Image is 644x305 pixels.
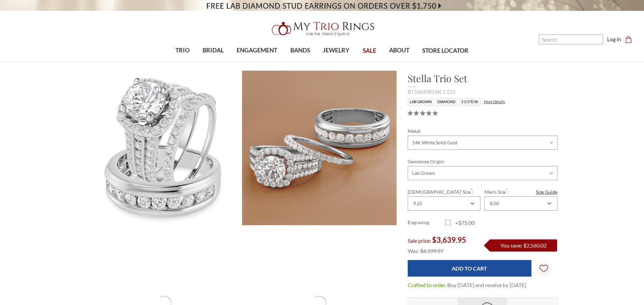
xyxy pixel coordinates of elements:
div: Combobox [484,196,557,211]
a: More Details [484,99,505,104]
span: BANDS [290,46,310,55]
label: +$75.00 [445,219,483,227]
span: ABOUT [389,46,409,55]
h1: Stella Trio Set [408,71,557,86]
img: Photo of Stella 3 1/3 ct tw. Lab Grown Round Solitaire Trio Set 14K White Gold [BT1666W-L125] [242,71,397,225]
div: BT1666W14K-L125 [408,88,557,96]
div: 8.00 [490,201,499,206]
span: $6,199.97 [420,248,444,254]
a: BANDS [284,40,316,62]
input: Add to Cart [408,260,531,277]
span: $3,639.95 [432,235,466,244]
span: JEWELRY [323,46,350,55]
span: You save: $2,560.02 [500,242,547,249]
span: ENGAGEMENT [237,46,277,55]
a: Cart with 0 items [625,35,636,43]
label: Engraving: [408,219,445,227]
li: Diamond [435,98,457,106]
a: My Trio Rings [187,18,457,40]
li: 3 1/3 TCW. [459,98,480,106]
label: Metal: [408,127,557,135]
span: TRIO [175,46,190,55]
a: JEWELRY [316,40,356,62]
label: Men's Size : [484,188,557,195]
img: Photo of Stella 3 1/3 ct tw. Lab Grown Round Solitaire Trio Set 14K White Gold [BT1666W-L125] [87,71,242,225]
svg: cart.cart_preview [625,36,632,43]
a: BRIDAL [196,40,230,62]
a: ENGAGEMENT [230,40,284,62]
div: 9.25 [413,201,422,206]
span: SALE [363,46,376,55]
a: Wish Lists [535,260,552,277]
a: STORE LOCATOR [416,40,475,62]
label: Gemstone Origin: [408,158,557,165]
dd: Buy [DATE] and receive by [DATE] [447,281,526,289]
li: Lab Grown [408,98,434,106]
a: TRIO [169,40,196,62]
a: Size Guide [536,188,557,195]
span: STORE LOCATOR [422,46,469,55]
label: [DEMOGRAPHIC_DATA]' Size : [408,188,480,195]
input: Search [539,34,603,44]
dt: Crafted to order. [408,281,446,289]
a: ABOUT [383,40,416,62]
svg: Wish Lists [540,243,548,294]
span: BRIDAL [202,46,224,55]
a: SALE [356,40,382,62]
span: Was: [408,248,419,254]
a: Log in [607,35,621,43]
div: Combobox [408,196,480,211]
img: My Trio Rings [268,18,376,40]
span: Sale price: [408,237,431,244]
